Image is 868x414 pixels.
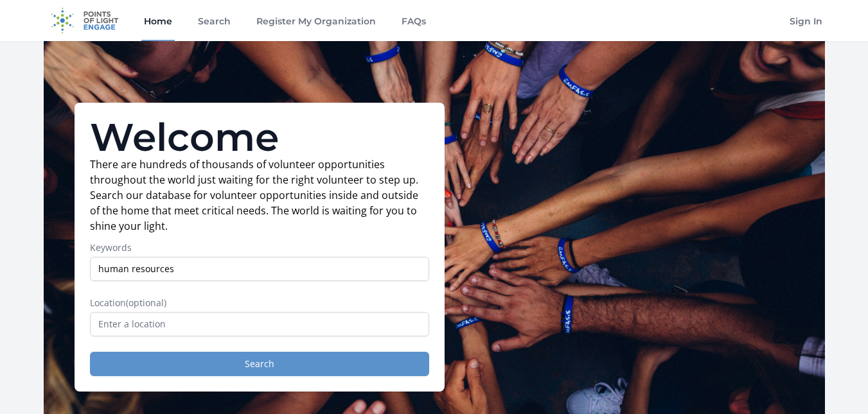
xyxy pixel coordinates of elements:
[90,352,429,376] button: Search
[90,241,429,254] label: Keywords
[90,297,429,309] label: Location
[90,157,429,234] p: There are hundreds of thousands of volunteer opportunities throughout the world just waiting for ...
[90,312,429,336] input: Enter a location
[126,297,166,309] span: (optional)
[90,118,429,157] h1: Welcome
